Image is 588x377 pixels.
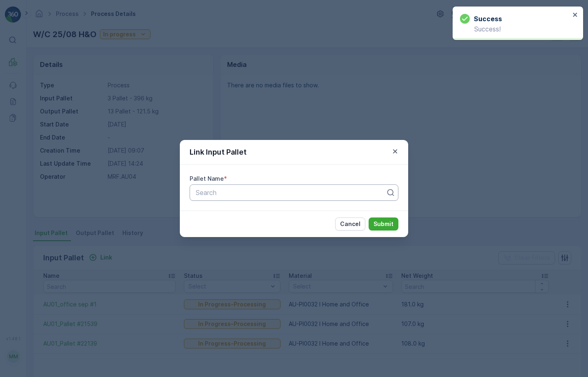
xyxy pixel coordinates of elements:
button: close [573,11,578,19]
p: Link Input Pallet [190,146,247,158]
p: Success! [460,25,570,33]
p: Search [196,188,386,197]
h3: Success [474,14,502,24]
p: Cancel [340,220,360,228]
label: Pallet Name [190,175,224,182]
p: Submit [374,220,393,228]
button: Submit [369,217,398,231]
button: Cancel [335,217,365,231]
